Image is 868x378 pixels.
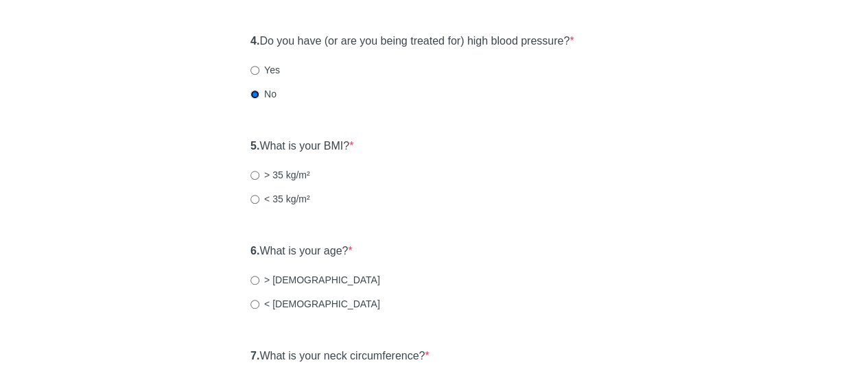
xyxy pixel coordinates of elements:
[250,66,259,75] input: Yes
[250,273,380,287] label: > [DEMOGRAPHIC_DATA]
[250,34,574,49] label: Do you have (or are you being treated for) high blood pressure?
[250,245,259,257] strong: 6.
[250,87,277,101] label: No
[250,35,259,47] strong: 4.
[250,276,259,285] input: > [DEMOGRAPHIC_DATA]
[250,168,310,182] label: > 35 kg/m²
[250,297,380,311] label: < [DEMOGRAPHIC_DATA]
[250,139,353,154] label: What is your BMI?
[250,195,259,204] input: < 35 kg/m²
[250,349,430,364] label: What is your neck circumference?
[250,90,259,99] input: No
[250,300,259,309] input: < [DEMOGRAPHIC_DATA]
[250,192,310,206] label: < 35 kg/m²
[250,140,259,152] strong: 5.
[250,171,259,180] input: > 35 kg/m²
[250,63,280,77] label: Yes
[250,350,259,362] strong: 7.
[250,244,353,259] label: What is your age?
